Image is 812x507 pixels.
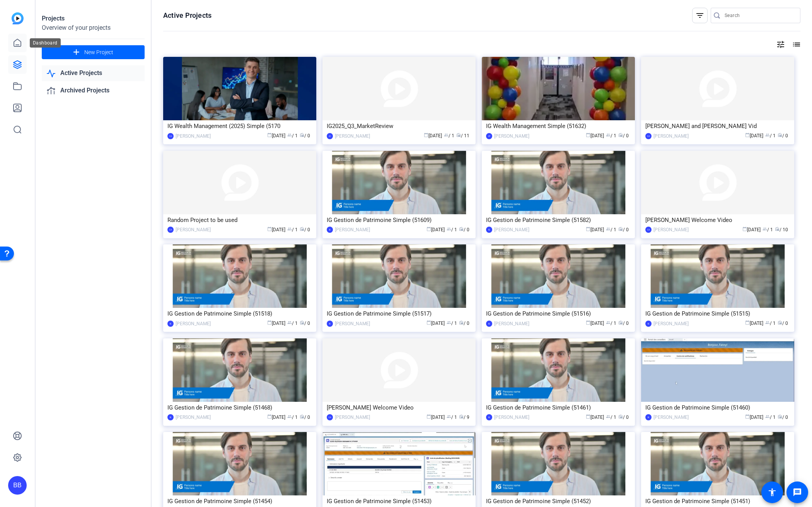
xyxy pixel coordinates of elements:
[778,133,782,137] span: radio
[287,321,298,326] span: / 1
[606,414,611,419] span: group
[778,320,782,325] span: radio
[300,415,310,420] span: / 0
[327,321,333,327] div: IE
[486,495,631,507] div: IG Gestion de Patrimoine Simple (51452)
[42,83,145,99] a: Archived Projects
[618,133,629,138] span: / 0
[586,227,590,231] span: calendar_today
[72,48,81,57] mat-icon: add
[426,415,445,420] span: [DATE]
[645,133,652,139] div: CA
[459,414,464,419] span: radio
[300,227,310,232] span: / 0
[742,227,747,231] span: calendar_today
[486,402,631,413] div: IG Gestion de Patrimoine Simple (51461)
[424,133,428,137] span: calendar_today
[618,133,623,137] span: radio
[645,321,652,327] div: IE
[327,133,333,139] div: JC
[267,133,272,137] span: calendar_today
[426,227,431,231] span: calendar_today
[459,320,464,325] span: radio
[287,414,292,419] span: group
[763,227,767,231] span: group
[167,414,174,420] div: IE
[335,320,370,328] div: [PERSON_NAME]
[267,321,285,326] span: [DATE]
[167,133,174,139] div: CA
[645,402,790,413] div: IG Gestion de Patrimoine Simple (51460)
[426,414,431,419] span: calendar_today
[775,227,780,231] span: radio
[768,488,777,497] mat-icon: accessibility
[618,227,629,232] span: / 0
[765,320,770,325] span: group
[742,227,761,232] span: [DATE]
[586,133,590,137] span: calendar_today
[327,308,471,319] div: IG Gestion de Patrimoine Simple (51517)
[300,414,304,419] span: radio
[606,133,616,138] span: / 1
[267,133,285,138] span: [DATE]
[606,227,616,232] span: / 1
[618,320,623,325] span: radio
[335,226,370,234] div: [PERSON_NAME]
[486,414,492,420] div: IE
[30,38,61,48] div: Dashboard
[167,402,312,413] div: IG Gestion de Patrimoine Simple (51468)
[444,133,449,137] span: group
[695,11,705,20] mat-icon: filter_list
[778,414,782,419] span: radio
[267,227,285,232] span: [DATE]
[459,415,469,420] span: / 9
[606,133,611,137] span: group
[778,133,788,138] span: / 0
[327,120,471,132] div: IG2025_Q3_MarketReview
[645,308,790,319] div: IG Gestion de Patrimoine Simple (51515)
[494,226,529,234] div: [PERSON_NAME]
[778,321,788,326] span: / 0
[447,227,457,232] span: / 1
[645,227,652,233] div: CA
[456,133,461,137] span: radio
[618,227,623,231] span: radio
[765,133,770,137] span: group
[167,120,312,132] div: IG Wealth Management (2025) Simple (5170
[725,11,794,20] input: Search
[300,227,304,231] span: radio
[447,414,451,419] span: group
[793,488,802,497] mat-icon: message
[267,415,285,420] span: [DATE]
[765,321,776,326] span: / 1
[645,214,790,226] div: [PERSON_NAME] Welcome Video
[459,227,469,232] span: / 0
[486,227,492,233] div: IE
[447,227,451,231] span: group
[778,415,788,420] span: / 0
[447,321,457,326] span: / 1
[486,321,492,327] div: IE
[653,413,689,421] div: [PERSON_NAME]
[42,45,145,59] button: New Project
[176,226,211,234] div: [PERSON_NAME]
[745,321,763,326] span: [DATE]
[763,227,773,232] span: / 1
[653,132,689,140] div: [PERSON_NAME]
[745,415,763,420] span: [DATE]
[586,321,604,326] span: [DATE]
[456,133,469,138] span: / 11
[327,214,471,226] div: IG Gestion de Patrimoine Simple (51609)
[426,321,445,326] span: [DATE]
[776,40,785,49] mat-icon: tune
[327,227,333,233] div: IE
[267,320,272,325] span: calendar_today
[447,320,451,325] span: group
[486,120,631,132] div: IG Wealth Management Simple (51632)
[327,495,471,507] div: IG Gestion de Patrimoine Simple (51453)
[765,133,776,138] span: / 1
[287,227,298,232] span: / 1
[424,133,442,138] span: [DATE]
[12,12,24,24] img: blue-gradient.svg
[300,133,304,137] span: radio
